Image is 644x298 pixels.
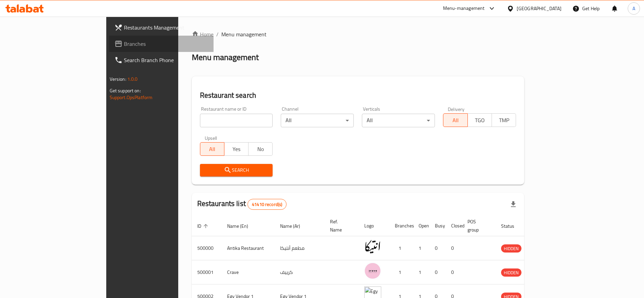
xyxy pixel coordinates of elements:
span: Yes [227,144,246,154]
span: All [446,115,465,125]
td: 1 [389,236,413,260]
span: 41410 record(s) [248,201,286,208]
a: Support.OpsPlatform [110,93,153,102]
div: [GEOGRAPHIC_DATA] [517,5,562,12]
th: Closed [446,216,462,236]
span: Get support on: [110,86,141,95]
label: Upsell [205,135,217,140]
th: Branches [389,216,413,236]
span: Name (Ar) [280,222,309,230]
th: Logo [359,216,389,236]
span: HIDDEN [501,245,521,253]
td: 1 [413,260,429,284]
span: Restaurants Management [124,23,208,32]
span: TGO [471,115,489,125]
td: 0 [429,260,446,284]
td: 1 [389,260,413,284]
div: All [362,114,435,127]
nav: breadcrumb [192,30,525,38]
h2: Restaurant search [200,90,516,100]
span: No [251,144,270,154]
td: Crave [222,260,275,284]
a: Branches [109,36,214,52]
div: Export file [505,196,521,212]
h2: Menu management [192,52,259,63]
th: Open [413,216,429,236]
button: All [200,142,224,156]
span: Name (En) [227,222,257,230]
button: TGO [467,113,492,127]
a: Restaurants Management [109,19,214,36]
button: Yes [224,142,249,156]
a: Search Branch Phone [109,52,214,68]
input: Search for restaurant name or ID.. [200,114,273,127]
img: Antika Restaurant [364,238,381,255]
span: Menu management [221,30,266,38]
td: Antika Restaurant [222,236,275,260]
td: مطعم أنتيكا [275,236,325,260]
label: Delivery [448,107,465,111]
span: All [203,144,222,154]
div: Total records count [247,199,287,210]
td: 0 [429,236,446,260]
span: A [632,5,635,12]
span: Version: [110,75,126,83]
h2: Restaurants list [197,199,287,210]
span: Search Branch Phone [124,56,208,64]
button: All [443,113,467,127]
button: No [248,142,273,156]
span: Search [205,166,268,174]
img: Crave [364,262,381,279]
td: 1 [413,236,429,260]
span: ID [197,222,210,230]
span: Branches [124,40,208,48]
li: / [216,30,219,38]
td: 0 [446,260,462,284]
td: 0 [446,236,462,260]
th: Busy [429,216,446,236]
button: TMP [492,113,516,127]
div: All [281,114,354,127]
td: كرييف [275,260,325,284]
span: 1.0.0 [127,75,138,83]
div: Menu-management [443,4,485,13]
div: HIDDEN [501,244,521,253]
span: POS group [467,218,487,234]
span: Ref. Name [330,218,351,234]
span: TMP [495,115,513,125]
button: Search [200,164,273,176]
span: HIDDEN [501,269,521,277]
span: Status [501,222,523,230]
